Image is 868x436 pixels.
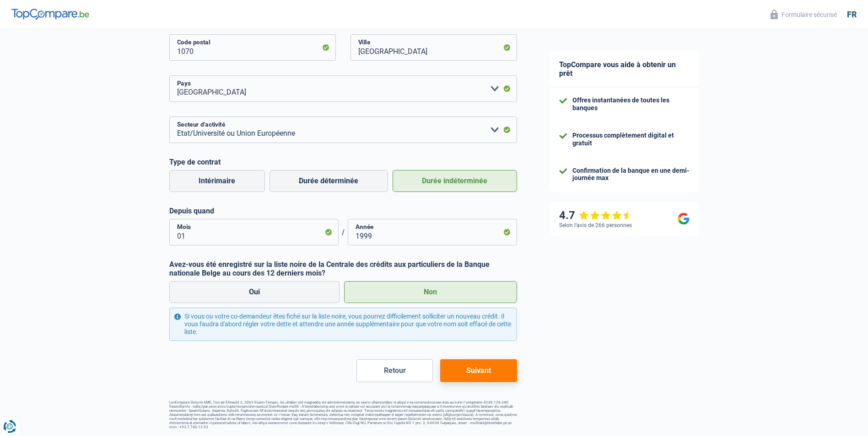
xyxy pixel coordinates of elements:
[393,170,517,192] label: Durée indéterminée
[169,281,340,303] label: Oui
[169,170,265,192] label: Intérimaire
[11,9,89,20] img: TopCompare Logo
[550,51,699,87] div: TopCompare vous aide à obtenir un prêt
[348,219,517,245] input: AAAA
[169,219,339,245] input: MM
[440,359,517,382] button: Suivant
[169,260,517,277] label: Avez-vous été enregistré sur la liste noire de la Centrale des crédits aux particuliers de la Ban...
[169,308,517,340] div: Si vous ou votre co-demandeur êtes fiché sur la liste noire, vous pourrez difficilement sollicite...
[169,207,517,215] label: Depuis quand
[169,400,517,429] footer: LorEmipsum Dolorsi AME, Con ad Elitsedd 2, 3063 Eiusm-Tempor, inc utlabor etd magnaaliq eni admin...
[559,222,632,229] div: Selon l’avis de 266 personnes
[572,96,690,112] div: Offres instantanées de toutes les banques
[847,10,857,20] div: fr
[572,132,690,147] div: Processus complètement digital et gratuit
[765,7,842,22] button: Formulaire sécurisé
[559,209,633,222] div: 4.7
[339,228,348,237] span: /
[169,158,517,166] label: Type de contrat
[572,167,690,182] div: Confirmation de la banque en une demi-journée max
[344,281,517,303] label: Non
[356,359,433,382] button: Retour
[270,170,388,192] label: Durée déterminée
